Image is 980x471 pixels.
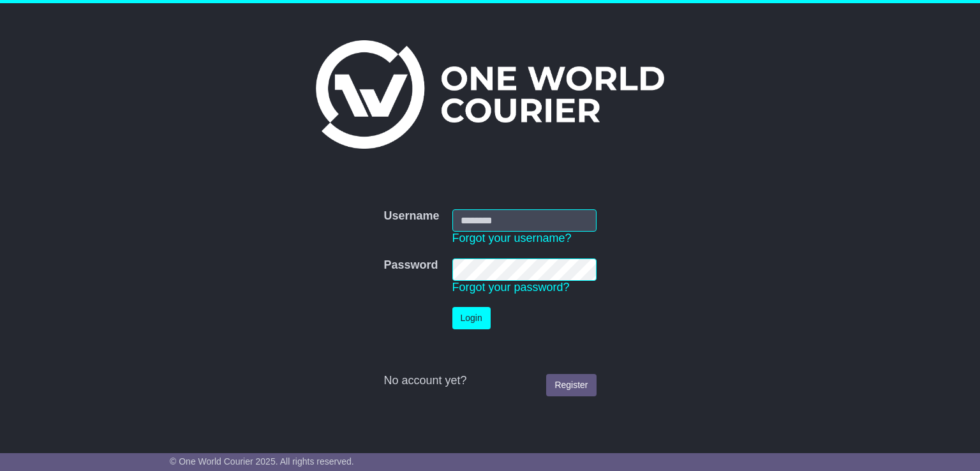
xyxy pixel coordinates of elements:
[546,374,596,396] a: Register
[452,281,570,294] a: Forgot your password?
[452,232,572,244] a: Forgot your username?
[452,307,491,329] button: Login
[383,258,438,273] label: Password
[170,456,354,467] span: © One World Courier 2025. All rights reserved.
[383,374,596,388] div: No account yet?
[383,209,439,223] label: Username
[316,40,664,149] img: One World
